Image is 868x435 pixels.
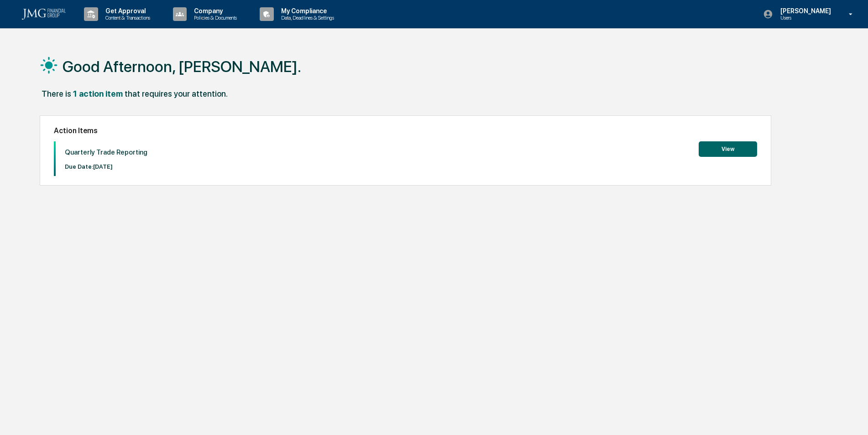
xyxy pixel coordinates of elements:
p: Get Approval [98,7,155,15]
p: Policies & Documents [187,15,241,21]
div: There is [42,89,71,98]
h2: Action Items [54,126,757,135]
p: Users [773,15,836,21]
p: Due Date: [DATE] [65,163,147,170]
p: [PERSON_NAME] [773,7,836,15]
div: that requires your attention. [125,89,228,98]
p: Content & Transactions [98,15,155,21]
p: Data, Deadlines & Settings [274,15,339,21]
img: logo [22,9,66,20]
button: View [699,141,757,157]
p: My Compliance [274,7,339,15]
div: 1 action item [73,89,123,98]
a: View [699,144,757,153]
h1: Good Afternoon, [PERSON_NAME]. [63,57,301,76]
p: Company [187,7,241,15]
p: Quarterly Trade Reporting [65,148,147,156]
